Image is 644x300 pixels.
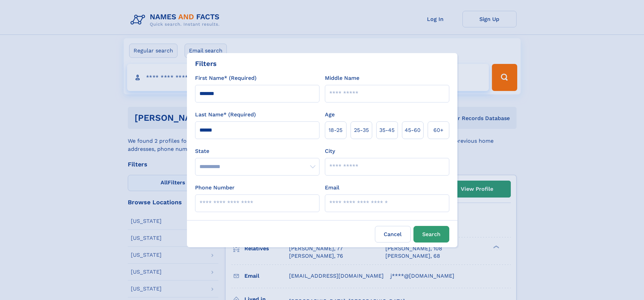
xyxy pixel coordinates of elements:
span: 45‑60 [405,126,421,134]
label: Last Name* (Required) [195,111,256,119]
span: 35‑45 [379,126,395,134]
span: 60+ [433,126,444,134]
span: 25‑35 [354,126,369,134]
label: Phone Number [195,184,235,192]
label: City [325,147,335,155]
div: Filters [195,59,217,69]
span: 18‑25 [329,126,342,134]
label: Cancel [375,226,411,243]
label: State [195,147,319,155]
label: Age [325,111,335,119]
button: Search [413,226,449,243]
label: Email [325,184,339,192]
label: Middle Name [325,74,359,82]
label: First Name* (Required) [195,74,257,82]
